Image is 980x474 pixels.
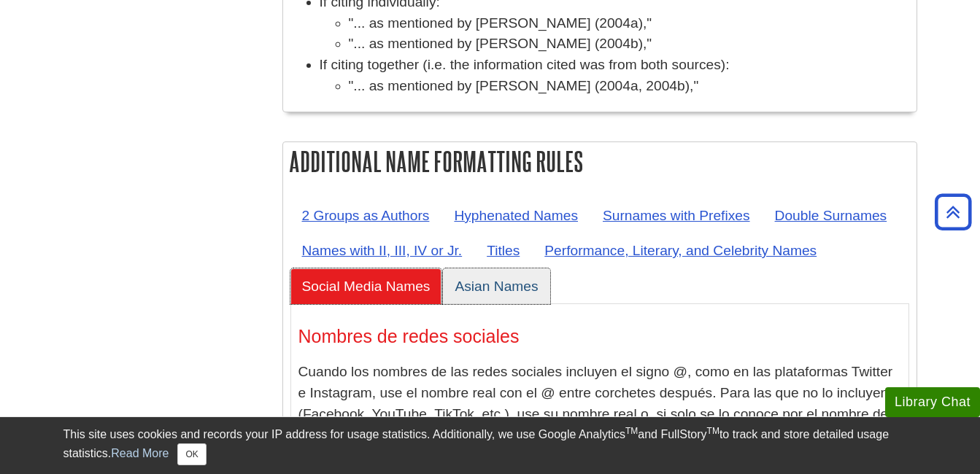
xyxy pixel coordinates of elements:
a: Performance, Literary, and Celebrity Names [533,233,828,268]
font: Cuando los nombres de las redes sociales incluyen el signo @, como en las plataformas Twitter e I... [298,364,893,442]
sup: TM [707,426,719,436]
li: "... as mentioned by [PERSON_NAME] (2004a, 2004b)," [349,76,909,97]
button: Close [177,443,206,465]
a: Surnames with Prefixes [591,198,762,233]
sup: TM [625,426,638,436]
a: Double Surnames [763,198,899,233]
a: Hyphenated Names [442,198,590,233]
a: Asian Names [443,268,549,304]
li: "... as mentioned by [PERSON_NAME] (2004a)," [349,13,909,34]
a: Back to Top [930,202,976,222]
button: Library Chat [885,387,980,417]
h2: Additional Name Formatting Rules [283,142,917,181]
li: "... as mentioned by [PERSON_NAME] (2004b)," [349,34,909,55]
a: Read More [111,447,169,459]
a: Titles [475,233,531,268]
a: 2 Groups as Authors [290,198,441,233]
div: This site uses cookies and records your IP address for usage statistics. Additionally, we use Goo... [63,426,917,465]
a: Social Media Names [290,268,442,304]
font: Nombres de redes sociales [298,326,520,346]
a: Names with II, III, IV or Jr. [290,233,474,268]
li: If citing together (i.e. the information cited was from both sources): [320,55,909,97]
